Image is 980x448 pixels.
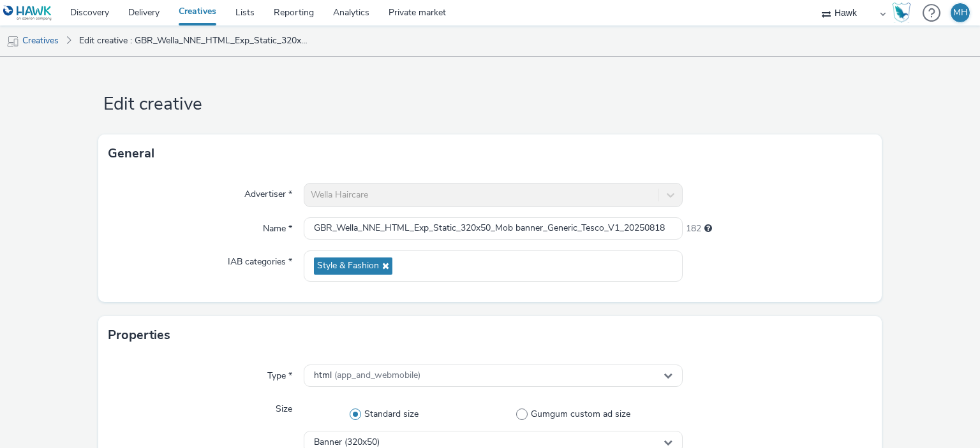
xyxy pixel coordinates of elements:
label: Type * [262,365,297,382]
img: undefined Logo [3,5,52,21]
span: Standard size [364,408,419,421]
h3: General [108,144,154,163]
div: MH [953,3,968,22]
img: mobile [6,35,19,48]
span: Gumgum custom ad size [531,408,630,421]
label: IAB categories * [223,250,297,268]
label: Name * [258,217,297,235]
a: Hawk Academy [892,3,916,23]
label: Size [271,398,297,415]
span: html [314,370,420,381]
span: Style & Fashion [317,261,379,271]
label: Advertiser * [239,183,297,201]
span: Banner (320x50) [314,437,380,448]
a: Edit creative : GBR_Wella_NNE_HTML_Exp_Static_320x50_Mob banner_Generic_Tesco_V1_20250818 [73,25,318,56]
h3: Properties [108,326,170,345]
span: (app_and_webmobile) [334,369,420,381]
div: Maximum 255 characters [704,222,712,235]
span: 182 [686,222,701,235]
img: Hawk Academy [892,3,911,23]
input: Name [304,217,682,240]
h1: Edit creative [98,92,882,117]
